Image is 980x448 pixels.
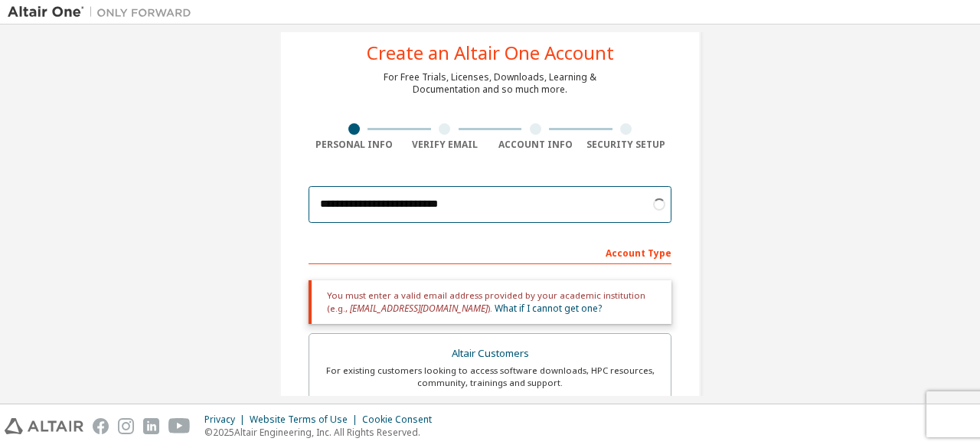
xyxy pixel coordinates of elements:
[204,414,250,426] div: Privacy
[581,139,672,151] div: Security Setup
[318,343,661,365] div: Altair Customers
[8,5,199,20] img: Altair One
[400,139,491,151] div: Verify Email
[309,240,671,264] div: Account Type
[204,426,441,439] p: © 2025 Altair Engineering, Inc. All Rights Reserved.
[309,280,671,324] div: You must enter a valid email address provided by your academic institution (e.g., ).
[250,414,362,426] div: Website Terms of Use
[367,44,614,62] div: Create an Altair One Account
[495,302,602,315] a: What if I cannot get one?
[93,418,109,434] img: facebook.svg
[318,365,661,389] div: For existing customers looking to access software downloads, HPC resources, community, trainings ...
[384,71,596,96] div: For Free Trials, Licenses, Downloads, Learning & Documentation and so much more.
[143,418,159,434] img: linkedin.svg
[490,139,581,151] div: Account Info
[309,139,400,151] div: Personal Info
[168,418,191,434] img: youtube.svg
[350,302,488,315] span: [EMAIL_ADDRESS][DOMAIN_NAME]
[362,414,441,426] div: Cookie Consent
[5,418,83,434] img: altair_logo.svg
[118,418,134,434] img: instagram.svg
